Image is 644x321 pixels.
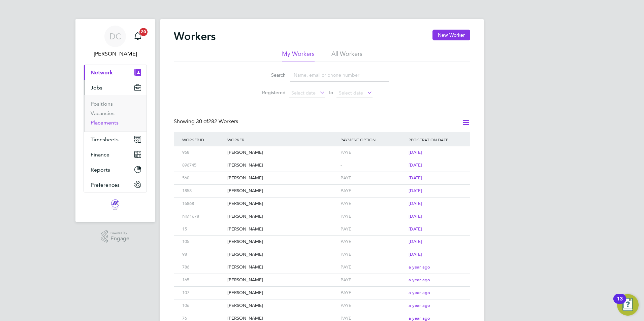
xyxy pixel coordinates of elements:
[181,172,226,184] div: 560
[432,30,470,40] button: New Worker
[339,223,407,236] div: PAYE
[409,188,422,193] span: [DATE]
[181,185,226,197] div: 1858
[282,50,315,62] li: My Workers
[409,162,422,168] span: [DATE]
[181,248,226,261] div: 98
[409,201,422,206] span: [DATE]
[181,235,463,241] a: 105[PERSON_NAME]PAYE[DATE]
[84,65,147,80] button: Network
[226,146,339,159] div: [PERSON_NAME]
[75,19,155,222] nav: Main navigation
[181,274,226,286] div: 165
[339,248,407,261] div: PAYE
[290,69,389,82] input: Name, email or phone number
[84,26,147,58] a: DC[PERSON_NAME]
[181,146,463,152] a: 968[PERSON_NAME]PAYE[DATE]
[409,226,422,232] span: [DATE]
[291,90,316,96] span: Select date
[181,210,226,223] div: NM1678
[226,236,339,248] div: [PERSON_NAME]
[339,185,407,197] div: PAYE
[91,110,115,116] a: Vacancies
[339,287,407,299] div: PAYE
[84,50,147,58] span: Dan Craig
[84,80,147,95] button: Jobs
[226,159,339,172] div: [PERSON_NAME]
[226,172,339,184] div: [PERSON_NAME]
[84,95,147,132] div: Jobs
[181,132,226,147] div: Worker ID
[181,197,463,203] a: 16868[PERSON_NAME]PAYE[DATE]
[409,264,430,270] span: a year ago
[409,277,430,283] span: a year ago
[181,299,226,312] div: 106
[181,287,226,299] div: 107
[226,185,339,197] div: [PERSON_NAME]
[101,230,130,243] a: Powered byEngage
[91,182,120,188] span: Preferences
[409,213,422,219] span: [DATE]
[84,177,147,192] button: Preferences
[226,261,339,274] div: [PERSON_NAME]
[409,175,422,181] span: [DATE]
[339,132,407,147] div: Payment Option
[181,172,463,177] a: 560[PERSON_NAME]PAYE[DATE]
[91,136,119,143] span: Timesheets
[326,88,335,97] span: To
[84,199,147,210] a: Go to home page
[91,119,119,126] a: Placements
[110,236,129,242] span: Engage
[181,236,226,248] div: 105
[181,210,463,216] a: NM1678[PERSON_NAME]PAYE[DATE]
[181,223,463,228] a: 15[PERSON_NAME]PAYE[DATE]
[109,32,121,41] span: DC
[181,159,463,165] a: 896745[PERSON_NAME]-[DATE]
[226,132,339,147] div: Worker
[409,251,422,257] span: [DATE]
[181,286,463,292] a: 107[PERSON_NAME]PAYEa year ago
[226,210,339,223] div: [PERSON_NAME]
[339,236,407,248] div: PAYE
[226,287,339,299] div: [PERSON_NAME]
[181,274,463,279] a: 165[PERSON_NAME]PAYEa year ago
[174,30,216,43] h2: Workers
[407,132,463,147] div: Registration Date
[196,118,238,125] span: 282 Workers
[174,118,239,125] div: Showing
[181,261,463,266] a: 786[PERSON_NAME]PAYEa year ago
[84,132,147,147] button: Timesheets
[181,299,463,305] a: 106[PERSON_NAME]PAYEa year ago
[409,302,430,308] span: a year ago
[331,50,362,62] li: All Workers
[91,151,109,158] span: Finance
[181,261,226,274] div: 786
[110,199,120,210] img: magnussearch-logo-retina.png
[181,184,463,190] a: 1858[PERSON_NAME]PAYE[DATE]
[226,198,339,210] div: [PERSON_NAME]
[181,146,226,159] div: 968
[181,248,463,254] a: 98[PERSON_NAME]PAYE[DATE]
[339,159,407,172] div: -
[409,290,430,295] span: a year ago
[339,90,363,96] span: Select date
[226,223,339,236] div: [PERSON_NAME]
[84,162,147,177] button: Reports
[255,90,286,96] label: Registered
[181,198,226,210] div: 16868
[181,159,226,172] div: 896745
[339,146,407,159] div: PAYE
[226,299,339,312] div: [PERSON_NAME]
[91,84,102,91] span: Jobs
[339,210,407,223] div: PAYE
[339,299,407,312] div: PAYE
[226,274,339,286] div: [PERSON_NAME]
[110,230,129,236] span: Powered by
[84,147,147,162] button: Finance
[196,118,208,125] span: 30 of
[91,69,113,76] span: Network
[339,198,407,210] div: PAYE
[181,223,226,236] div: 15
[91,101,113,107] a: Positions
[181,312,463,318] a: 76[PERSON_NAME]PAYEa year ago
